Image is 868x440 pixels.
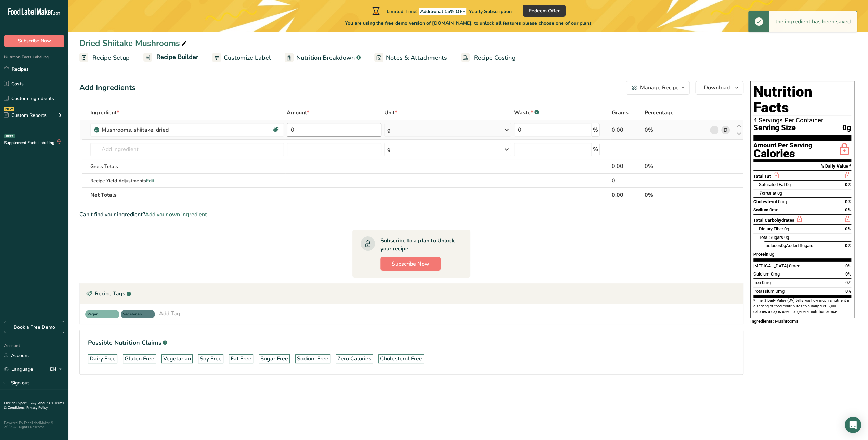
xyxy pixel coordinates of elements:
[231,355,251,363] div: Fat Free
[87,311,111,317] span: Vegan
[750,319,774,324] span: Ingredients:
[845,199,851,204] span: 0%
[753,218,794,223] span: Total Carbohydrates
[776,289,785,294] span: 0mg
[644,162,707,170] div: 0%
[610,187,643,202] th: 0.00
[296,53,355,62] span: Nutrition Breakdown
[260,355,288,363] div: Sugar Free
[845,182,851,187] span: 0%
[26,405,48,410] a: Privacy Policy
[371,7,512,15] div: Limited Time!
[4,321,64,333] a: Book a Free Demo
[374,50,447,65] a: Notes & Attachments
[753,252,768,257] span: Protein
[759,235,783,240] span: Total Sugars
[764,243,813,248] span: Includes Added Sugars
[30,401,38,405] a: FAQ .
[695,81,743,95] button: Download
[753,263,788,268] span: [MEDICAL_DATA]
[644,126,707,134] div: 0%
[771,271,780,277] span: 0mg
[753,207,768,212] span: Sodium
[514,109,539,117] div: Waste
[845,243,851,248] span: 0%
[90,177,284,184] div: Recipe Yield Adjustments
[474,53,516,62] span: Recipe Costing
[753,117,851,124] div: 4 Servings Per Container
[529,7,560,14] span: Redeem Offer
[461,50,516,65] a: Recipe Costing
[753,298,851,315] section: * The % Daily Value (DV) tells you how much a nutrient in a serving of food contributes to a dail...
[380,236,457,253] div: Subscribe to a plan to Unlock your recipe
[384,109,397,117] span: Unit
[781,243,786,248] span: 0g
[612,176,642,185] div: 0
[419,8,466,15] span: Additional 15% OFF
[842,124,851,132] span: 0g
[200,355,222,363] div: Soy Free
[90,163,284,170] div: Gross Totals
[79,210,743,219] div: Can't find your ingredient?
[769,11,857,32] div: the ingredient has been saved
[79,37,188,49] div: Dried Shiitake Mushrooms
[4,112,47,119] div: Custom Reports
[753,149,812,159] div: Calories
[753,84,851,115] h1: Nutrition Facts
[145,210,207,219] span: Add your own ingredient
[92,53,130,62] span: Recipe Setup
[380,257,441,271] button: Subscribe Now
[710,126,718,134] a: i
[612,162,642,170] div: 0.00
[612,109,629,117] span: Grams
[125,355,154,363] div: Gluten Free
[759,182,785,187] span: Saturated Fat
[4,401,28,405] a: Hire an Expert .
[38,401,54,405] a: About Us .
[224,53,271,62] span: Customize Label
[469,8,512,15] span: Yearly Subscription
[769,252,774,257] span: 0g
[612,126,642,134] div: 0.00
[123,311,147,317] span: Vegeterian
[4,363,33,375] a: Language
[644,109,673,117] span: Percentage
[90,355,116,363] div: Dairy Free
[778,199,787,204] span: 0mg
[753,199,777,204] span: Cholesterol
[387,126,391,134] div: g
[775,319,799,324] span: Mushrooms
[759,191,770,196] i: Trans
[845,289,851,294] span: 0%
[79,82,135,94] div: Add Ingredients
[643,187,708,202] th: 0%
[845,263,851,268] span: 0%
[4,35,64,47] button: Subscribe Now
[287,109,309,117] span: Amount
[523,5,566,17] button: Redeem Offer
[102,126,187,134] div: Mushrooms, shiitake, dried
[285,50,361,65] a: Nutrition Breakdown
[163,355,191,363] div: Vegetarian
[845,207,851,212] span: 0%
[626,81,690,95] button: Manage Recipe
[4,421,64,429] div: Powered By FoodLabelMaker © 2025 All Rights Reserved
[759,191,776,196] span: Fat
[640,84,679,92] div: Manage Recipe
[704,84,730,92] span: Download
[753,142,812,149] div: Amount Per Serving
[4,134,15,138] div: BETA
[380,355,422,363] div: Cholesterol Free
[784,226,789,231] span: 0g
[386,53,447,62] span: Notes & Attachments
[392,260,429,268] span: Subscribe Now
[79,50,130,65] a: Recipe Setup
[753,162,851,170] section: % Daily Value *
[88,338,735,347] h1: Possible Nutrition Claims
[4,107,14,111] div: NEW
[146,178,154,184] span: Edit
[845,226,851,231] span: 0%
[18,37,51,45] span: Subscribe Now
[753,271,770,277] span: Calcium
[753,289,775,294] span: Potassium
